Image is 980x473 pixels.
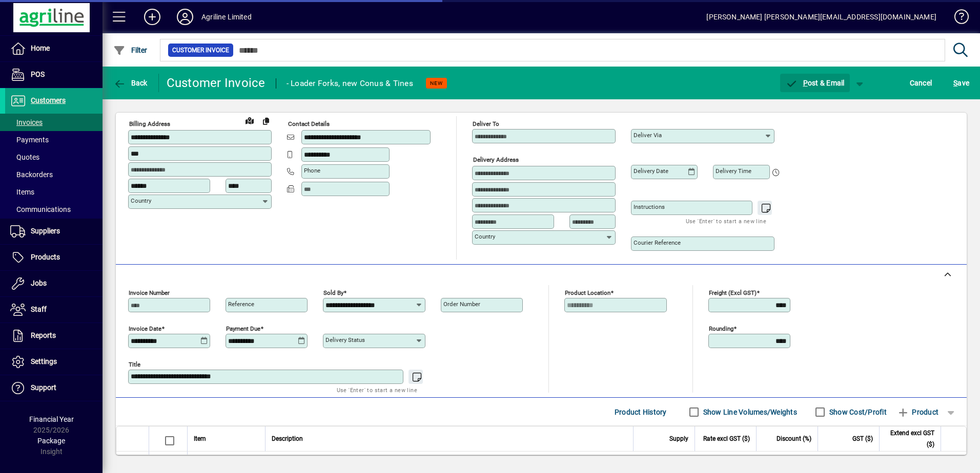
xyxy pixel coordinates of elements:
mat-label: Delivery date [634,167,668,175]
button: Cancel [907,74,935,92]
button: Profile [169,8,201,26]
span: Reports [31,331,56,339]
label: Show Cost/Profit [827,407,887,417]
span: Supply [669,433,688,444]
span: Description [272,433,303,444]
mat-label: Freight (excl GST) [709,289,757,296]
a: View on map [241,112,258,128]
a: Settings [5,349,103,375]
mat-label: Courier Reference [634,239,681,246]
mat-label: Reference [228,300,254,308]
a: Communications [5,201,103,218]
button: Add [136,8,169,26]
a: Jobs [5,271,103,296]
button: Copy to Delivery address [258,113,274,129]
mat-label: Delivery time [716,167,751,175]
a: Knowledge Base [947,2,967,35]
mat-label: Product location [565,289,610,296]
mat-label: Deliver via [634,132,662,139]
span: Backorders [10,170,53,179]
span: Filter [113,46,148,54]
a: POS [5,62,103,88]
span: Extend excl GST ($) [886,427,934,450]
a: Invoices [5,114,103,131]
mat-hint: Use 'Enter' to start a new line [686,215,766,227]
span: Back [113,79,148,87]
a: Suppliers [5,219,103,244]
span: Product History [615,404,667,420]
mat-label: Invoice number [129,289,170,296]
span: Financial Year [29,415,74,423]
span: Support [31,383,56,392]
a: Staff [5,297,103,322]
span: Products [31,253,60,261]
span: Suppliers [31,227,60,235]
mat-label: Title [129,361,140,368]
span: Communications [10,205,71,213]
span: Cancel [910,75,932,91]
mat-label: Payment due [226,325,260,332]
mat-label: Sold by [323,289,343,296]
span: Product [897,404,938,420]
span: Staff [31,305,47,313]
span: Settings [31,357,57,365]
span: Items [10,188,34,196]
a: Backorders [5,166,103,183]
a: Items [5,183,103,201]
mat-label: Deliver To [473,120,499,127]
span: ost & Email [785,79,845,87]
button: Filter [111,41,150,59]
mat-label: Instructions [634,203,665,210]
span: Customers [31,96,66,104]
span: P [803,79,808,87]
a: Products [5,245,103,270]
button: Product History [610,403,671,421]
span: Invoices [10,118,43,126]
mat-hint: Use 'Enter' to start a new line [337,384,417,396]
div: Agriline Limited [201,9,252,25]
mat-label: Order number [443,300,480,308]
span: Payments [10,136,49,144]
span: S [953,79,957,87]
a: Home [5,36,103,61]
a: Reports [5,323,103,349]
button: Product [892,403,944,421]
div: - Loader Forks, new Conus & Tines [287,75,413,92]
span: Package [37,437,65,445]
span: Quotes [10,153,39,161]
mat-label: Country [131,197,151,204]
div: [PERSON_NAME] [PERSON_NAME][EMAIL_ADDRESS][DOMAIN_NAME] [706,9,936,25]
button: Post & Email [780,74,850,92]
mat-label: Invoice date [129,325,161,332]
span: Item [194,433,206,444]
div: Customer Invoice [167,75,266,91]
span: NEW [430,80,443,87]
span: Rate excl GST ($) [703,433,750,444]
mat-label: Phone [304,167,320,174]
button: Save [951,74,972,92]
span: ave [953,75,969,91]
a: Payments [5,131,103,148]
mat-label: Rounding [709,325,733,332]
span: Jobs [31,279,47,287]
label: Show Line Volumes/Weights [701,407,797,417]
span: GST ($) [852,433,873,444]
span: Discount (%) [777,433,811,444]
a: Quotes [5,148,103,166]
span: POS [31,70,45,78]
span: Customer Invoice [172,45,229,55]
a: Support [5,375,103,401]
app-page-header-button: Back [103,74,159,92]
span: Home [31,44,50,52]
button: Back [111,74,150,92]
mat-label: Delivery status [325,336,365,343]
mat-label: Country [475,233,495,240]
